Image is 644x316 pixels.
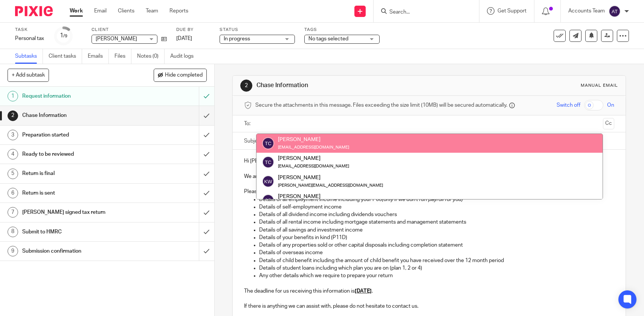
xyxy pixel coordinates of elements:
[557,101,580,109] span: Switch off
[389,9,456,16] input: Search
[609,5,621,17] img: svg%3E
[170,49,199,64] a: Audit logs
[22,207,135,218] h1: [PERSON_NAME] signed tax return
[22,91,135,102] h1: Request information
[262,194,274,206] img: svg%3E
[497,8,526,14] span: Get Support
[259,264,614,272] p: Details of student loans including which plan you are on (plan 1, 2 or 4)
[22,110,135,121] h1: Chase Information
[8,246,18,256] div: 9
[259,203,614,211] p: Details of self-employment income
[15,35,45,42] div: Personal tax
[176,36,192,41] span: [DATE]
[8,130,18,140] div: 3
[262,156,274,168] img: svg%3E
[262,137,274,149] img: svg%3E
[259,211,614,218] p: Details of all dividend income including dividends vouchers
[70,7,83,15] a: Work
[92,27,167,33] label: Client
[568,7,605,15] p: Accounts Team
[262,175,274,187] img: svg%3E
[259,257,614,264] p: Details of child benefit including the amount of child benefit you have received over the 12 mont...
[581,83,618,89] div: Manual email
[255,101,507,109] span: Secure the attachments in this message. Files exceeding the size limit (10MB) will be secured aut...
[137,49,165,64] a: Notes (0)
[22,245,135,257] h1: Submission confirmation
[88,49,109,64] a: Emails
[607,101,614,109] span: On
[244,302,614,310] p: If there is anything we can assist with, please do not hesitate to contact us.
[154,69,207,81] button: Hide completed
[8,188,18,198] div: 6
[278,164,349,168] small: [EMAIL_ADDRESS][DOMAIN_NAME]
[22,168,135,179] h1: Return is final
[244,173,614,180] p: We are due to start preparing your personal tax return shortly.
[244,137,264,145] label: Subject:
[8,91,18,101] div: 1
[244,120,252,127] label: To:
[244,188,614,195] p: Please can you provide us with the following information (if applicable):
[603,118,614,129] button: Cc
[8,149,18,160] div: 4
[259,272,614,279] p: Any other details which we require to prepare your return
[308,36,348,41] span: No tags selected
[22,226,135,238] h1: Submit to HMRC
[259,218,614,226] p: Details of all rental income including mortgage statements and management statements
[22,129,135,141] h1: Preparation started
[60,31,67,40] div: 1
[382,197,463,202] em: (only if we don't run payroll for you)
[224,36,250,41] span: In progress
[259,241,614,249] p: Details of any properties sold or other capital disposals including completion statement
[15,49,43,64] a: Subtasks
[15,6,53,16] img: Pixie
[278,183,383,187] small: [PERSON_NAME][EMAIL_ADDRESS][DOMAIN_NAME]
[278,155,349,162] div: [PERSON_NAME]
[22,187,135,199] h1: Return is sent
[96,36,137,41] span: [PERSON_NAME]
[244,287,614,295] p: The deadline for us receiving this information is .
[259,249,614,256] p: Details of overseas income
[22,149,135,160] h1: Ready to be reviewed
[278,145,349,149] small: [EMAIL_ADDRESS][DOMAIN_NAME]
[15,27,45,33] label: Task
[49,49,82,64] a: Client tasks
[256,81,446,89] h1: Chase Information
[114,49,131,64] a: Files
[169,7,188,15] a: Reports
[165,72,203,78] span: Hide completed
[94,7,107,15] a: Email
[8,169,18,179] div: 5
[8,227,18,237] div: 8
[355,288,372,294] u: [DATE]
[240,80,252,92] div: 2
[8,69,49,81] button: + Add subtask
[278,173,383,181] div: [PERSON_NAME]
[278,193,349,200] div: [PERSON_NAME]
[220,27,295,33] label: Status
[244,157,614,165] p: Hi [PERSON_NAME]
[259,226,614,234] p: Details of all savings and investment income
[304,27,380,33] label: Tags
[259,234,614,241] p: Details of your benefits in kind (P11D)
[146,7,158,15] a: Team
[278,136,349,143] div: [PERSON_NAME]
[63,34,67,38] small: /9
[176,27,210,33] label: Due by
[118,7,134,15] a: Clients
[8,207,18,218] div: 7
[8,110,18,121] div: 2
